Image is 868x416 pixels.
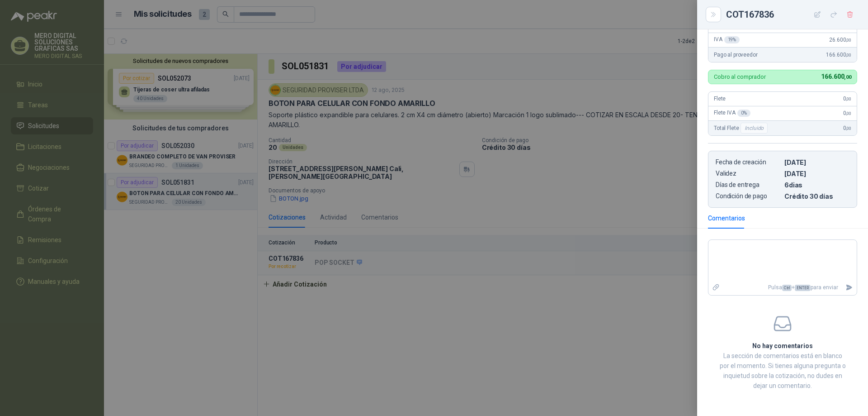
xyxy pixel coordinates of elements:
p: Días de entrega [716,181,781,189]
p: Cobro al comprador [714,74,766,80]
span: ,00 [846,96,851,101]
span: IVA [714,36,740,43]
p: La sección de comentarios está en blanco por el momento. Si tienes alguna pregunta o inquietud so... [719,351,846,391]
p: 6 dias [784,181,849,189]
span: ,00 [846,53,851,57]
span: 0 [843,125,851,131]
div: COT167836 [726,7,857,22]
span: 166.600 [826,52,851,58]
span: 0 [843,96,851,102]
h2: No hay comentarios [719,341,846,351]
div: 19 % [724,36,740,43]
span: Total Flete [714,123,769,134]
span: ,00 [846,38,851,43]
p: Fecha de creación [716,158,781,166]
span: Pago al proveedor [714,52,758,58]
div: Incluido [741,123,768,134]
div: Comentarios [708,213,745,223]
div: 0 % [737,110,750,117]
p: Crédito 30 días [784,192,849,200]
span: Flete IVA [714,110,750,117]
span: 26.600 [829,37,851,43]
span: ENTER [795,285,811,291]
p: [DATE] [784,170,849,177]
p: Validez [716,170,781,177]
span: ,00 [844,74,851,80]
span: Flete [714,96,726,102]
span: ,00 [846,111,851,116]
p: Pulsa + para enviar [724,280,842,296]
p: [DATE] [784,158,849,166]
span: Ctrl [782,285,792,291]
button: Enviar [842,280,857,296]
span: 166.600 [821,73,851,80]
span: ,00 [846,126,851,131]
span: 0 [843,110,851,116]
button: Close [708,9,719,20]
p: Condición de pago [716,192,781,200]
